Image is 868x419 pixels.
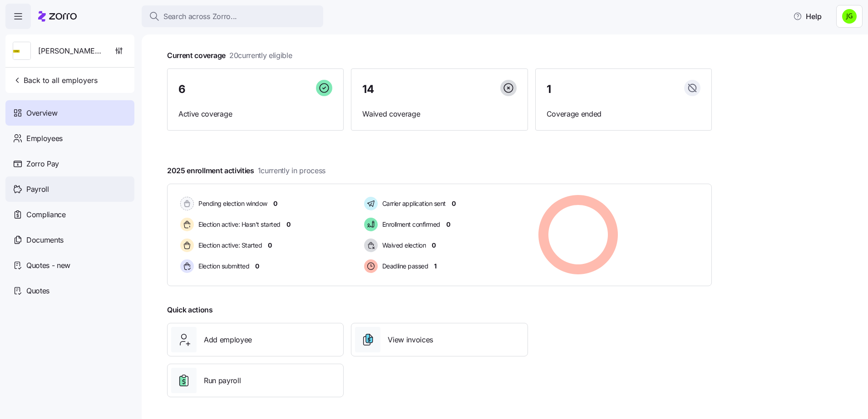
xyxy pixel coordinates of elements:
[5,227,134,253] a: Documents
[26,234,64,246] span: Documents
[388,334,433,346] span: View invoices
[26,158,59,170] span: Zorro Pay
[842,9,857,24] img: a4774ed6021b6d0ef619099e609a7ec5
[268,241,272,250] span: 0
[167,304,213,316] span: Quick actions
[167,165,325,176] span: 2025 enrollment activities
[255,262,259,271] span: 0
[26,184,49,195] span: Payroll
[5,176,134,202] a: Payroll
[204,375,241,386] span: Run payroll
[178,108,332,120] span: Active coverage
[547,108,700,120] span: Coverage ended
[5,202,134,227] a: Compliance
[258,165,325,176] span: 1 currently in process
[5,278,134,303] a: Quotes
[446,220,450,229] span: 0
[9,71,101,89] button: Back to all employers
[13,75,98,86] span: Back to all employers
[434,262,437,271] span: 1
[547,84,551,95] span: 1
[286,220,291,229] span: 0
[26,107,57,119] span: Overview
[167,50,292,61] span: Current coverage
[142,5,323,27] button: Search across Zorro...
[432,241,436,250] span: 0
[380,220,440,229] span: Enrollment confirmed
[380,199,446,208] span: Carrier application sent
[452,199,456,208] span: 0
[273,199,277,208] span: 0
[196,199,267,208] span: Pending election window
[793,11,822,22] span: Help
[196,262,249,271] span: Election submitted
[380,241,426,250] span: Waived election
[5,126,134,151] a: Employees
[5,151,134,176] a: Zorro Pay
[26,209,66,220] span: Compliance
[229,50,292,61] span: 20 currently eligible
[38,45,104,57] span: [PERSON_NAME] Fence Company
[196,220,281,229] span: Election active: Hasn't started
[786,7,829,25] button: Help
[196,241,262,250] span: Election active: Started
[362,108,516,120] span: Waived coverage
[26,133,63,144] span: Employees
[163,11,237,22] span: Search across Zorro...
[5,100,134,126] a: Overview
[178,84,186,95] span: 6
[204,334,252,346] span: Add employee
[380,262,429,271] span: Deadline passed
[13,42,30,60] img: Employer logo
[26,285,49,297] span: Quotes
[5,253,134,278] a: Quotes - new
[26,260,70,271] span: Quotes - new
[362,84,374,95] span: 14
